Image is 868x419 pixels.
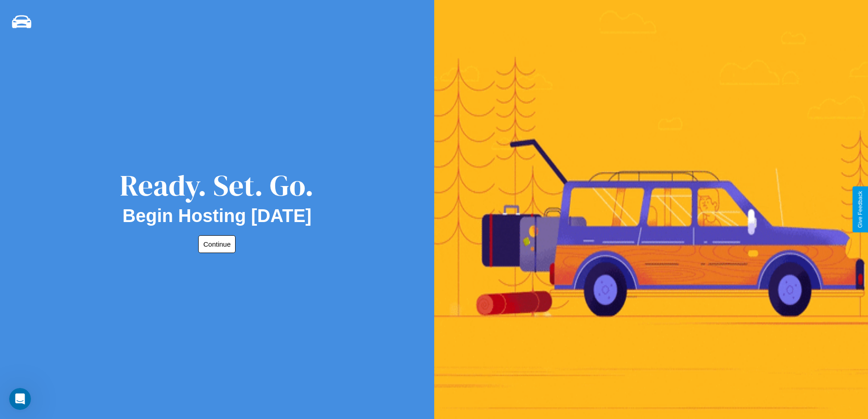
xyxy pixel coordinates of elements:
iframe: Intercom live chat [9,388,31,410]
button: Continue [198,235,236,253]
h2: Begin Hosting [DATE] [123,206,312,226]
div: Ready. Set. Go. [120,165,314,206]
div: Give Feedback [857,191,863,228]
